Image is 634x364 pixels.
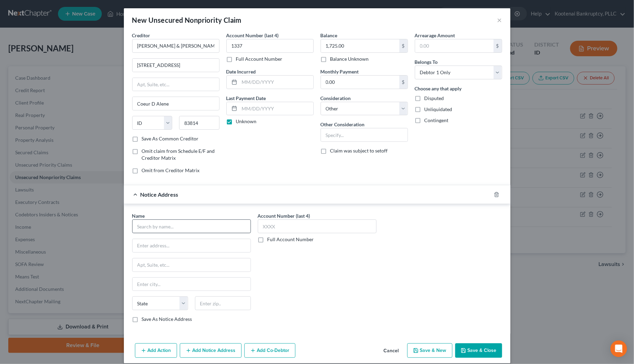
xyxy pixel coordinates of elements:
input: XXXX [226,39,314,53]
input: 0.00 [415,39,494,52]
label: Save As Common Creditor [142,135,199,142]
span: Unliquidated [425,106,452,112]
input: Apt, Suite, etc... [133,78,219,91]
input: Search creditor by name... [132,39,220,53]
label: Full Account Number [267,236,314,243]
label: Account Number (last 4) [258,212,310,219]
input: XXXX [258,219,377,233]
span: Omit claim from Schedule E/F and Creditor Matrix [142,148,215,161]
label: Monthly Payment [321,68,359,75]
span: Notice Address [140,191,178,198]
input: Enter address... [133,239,251,252]
input: Enter city... [133,97,219,110]
label: Choose any that apply [415,85,462,92]
label: Account Number (last 4) [226,32,279,39]
label: Balance [321,32,338,39]
div: $ [399,76,408,89]
div: Open Intercom Messenger [611,341,627,357]
span: Contingent [425,117,449,123]
div: $ [494,39,502,52]
span: Disputed [425,95,444,101]
button: Save & New [407,343,452,358]
label: Other Consideration [321,121,365,128]
span: Belongs To [415,59,438,65]
span: Name [132,213,145,219]
button: Add Co-Debtor [244,343,295,358]
input: Enter address... [133,59,219,72]
input: MM/DD/YYYY [240,76,313,89]
label: Save As Notice Address [142,316,192,323]
input: Specify... [321,128,408,141]
div: $ [399,39,408,52]
label: Date Incurred [226,68,256,75]
label: Balance Unknown [330,56,369,62]
input: Enter zip... [179,116,220,130]
span: Omit from Creditor Matrix [142,167,200,173]
label: Unknown [236,118,257,125]
button: Cancel [378,344,404,358]
button: Add Notice Address [180,343,242,358]
label: Arrearage Amount [415,32,455,39]
div: New Unsecured Nonpriority Claim [132,15,242,25]
label: Last Payment Date [226,95,266,102]
input: Enter city... [133,278,251,291]
span: Creditor [132,32,150,38]
label: Consideration [321,95,351,102]
input: Search by name... [132,219,251,233]
span: Claim was subject to setoff [330,148,388,154]
button: × [497,16,502,24]
label: Full Account Number [236,56,283,62]
input: Apt, Suite, etc... [133,258,251,272]
input: Enter zip.. [195,296,251,310]
input: MM/DD/YYYY [240,102,313,115]
button: Save & Close [455,343,502,358]
input: 0.00 [321,76,399,89]
button: Add Action [135,343,177,358]
input: 0.00 [321,39,399,52]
